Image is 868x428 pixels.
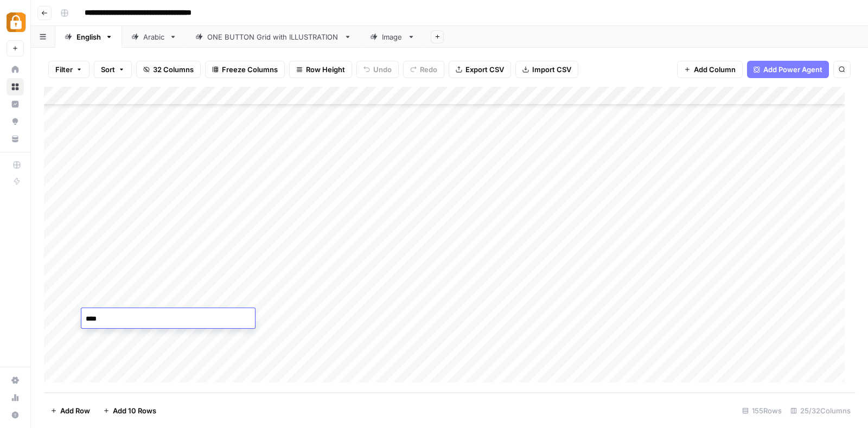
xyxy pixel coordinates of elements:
a: Arabic [122,26,186,48]
a: ONE BUTTON Grid with ILLUSTRATION [186,26,361,48]
button: Freeze Columns [205,61,285,78]
span: Add 10 Rows [113,405,156,416]
div: 25/32 Columns [786,402,855,419]
span: Freeze Columns [222,64,278,75]
button: Add Row [44,402,97,419]
div: 155 Rows [738,402,786,419]
div: Arabic [143,31,165,42]
button: Redo [403,61,444,78]
button: Export CSV [449,61,511,78]
a: Home [7,61,24,78]
button: Add Column [677,61,743,78]
span: Add Power Agent [763,64,822,75]
img: Adzz Logo [7,12,26,32]
a: Browse [7,78,24,95]
div: ONE BUTTON Grid with ILLUSTRATION [207,31,340,42]
button: Help + Support [7,406,24,424]
span: Filter [55,64,73,75]
a: Your Data [7,130,24,148]
button: Filter [48,61,90,78]
span: Add Column [694,64,736,75]
span: Undo [373,64,392,75]
button: Sort [94,61,132,78]
button: Add Power Agent [747,61,829,78]
button: Add 10 Rows [97,402,163,419]
a: English [55,26,122,48]
button: Undo [356,61,399,78]
button: Row Height [289,61,352,78]
span: Add Row [60,405,90,416]
div: Image [382,31,403,42]
div: English [76,31,101,42]
a: Opportunities [7,113,24,130]
span: Row Height [306,64,345,75]
span: Sort [101,64,115,75]
span: Redo [420,64,437,75]
button: 32 Columns [136,61,201,78]
span: 32 Columns [153,64,194,75]
a: Insights [7,95,24,113]
a: Settings [7,372,24,389]
span: Import CSV [532,64,571,75]
button: Workspace: Adzz [7,9,24,36]
a: Usage [7,389,24,406]
button: Import CSV [515,61,578,78]
a: Image [361,26,424,48]
span: Export CSV [465,64,504,75]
